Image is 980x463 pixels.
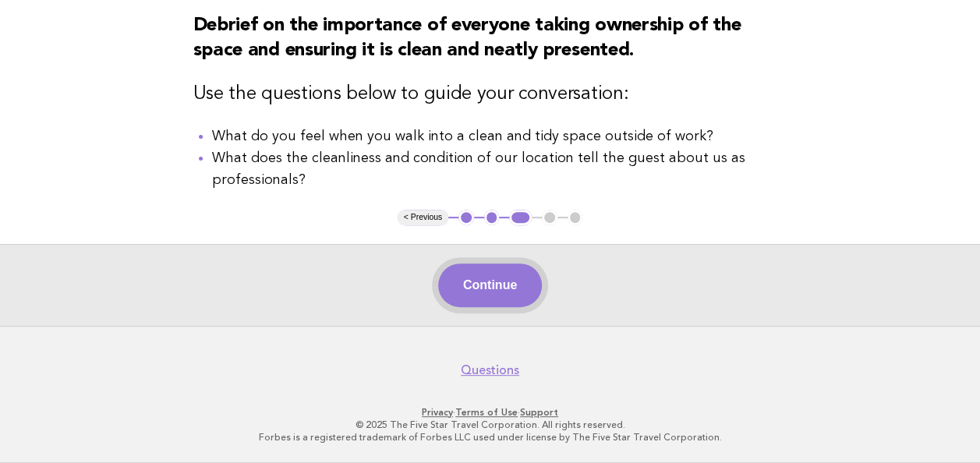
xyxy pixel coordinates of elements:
button: 1 [458,210,474,225]
strong: Debrief on the importance of everyone taking ownership of the space and ensuring it is clean and ... [193,16,741,60]
li: What does the cleanliness and condition of our location tell the guest about us as professionals? [212,147,787,191]
h3: Use the questions below to guide your conversation: [193,82,787,107]
p: Forbes is a registered trademark of Forbes LLC used under license by The Five Star Travel Corpora... [22,431,958,444]
a: Support [520,407,558,418]
button: 2 [484,210,500,225]
p: · · [22,406,958,419]
button: 3 [509,210,532,225]
button: < Previous [398,210,448,225]
a: Terms of Use [455,407,518,418]
a: Questions [461,362,519,378]
p: © 2025 The Five Star Travel Corporation. All rights reserved. [22,419,958,431]
li: What do you feel when you walk into a clean and tidy space outside of work? [212,125,787,147]
button: Continue [438,263,542,307]
a: Privacy [422,407,453,418]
